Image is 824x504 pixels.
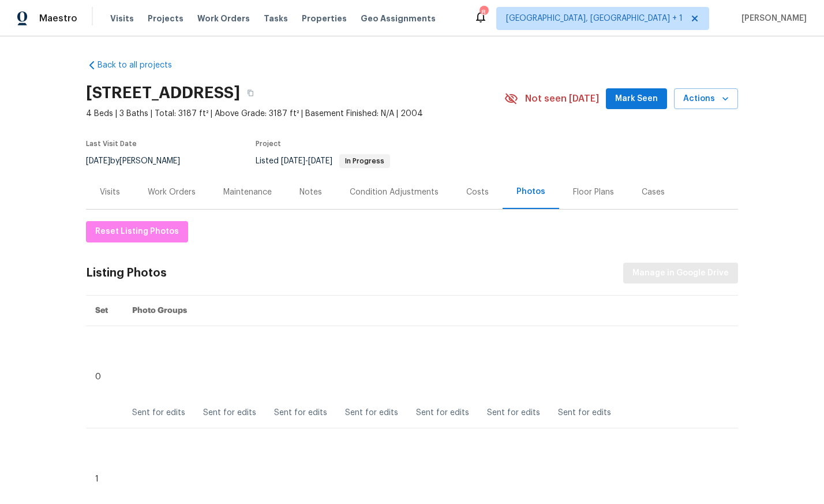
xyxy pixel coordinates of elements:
[86,326,123,428] td: 0
[86,296,123,326] th: Set
[274,407,327,419] div: Sent for edits
[86,157,110,165] span: [DATE]
[674,88,738,110] button: Actions
[203,407,256,419] div: Sent for edits
[340,158,389,165] span: In Progress
[525,93,599,104] span: Not seen [DATE]
[302,13,347,24] span: Properties
[683,92,729,106] span: Actions
[86,221,188,242] button: Reset Listing Photos
[632,266,729,281] span: Manage in Google Drive
[123,296,738,326] th: Photo Groups
[132,407,185,419] div: Sent for edits
[223,186,272,198] div: Maintenance
[573,186,614,198] div: Floor Plans
[487,407,540,419] div: Sent for edits
[308,157,332,165] span: [DATE]
[516,186,545,197] div: Photos
[361,13,436,24] span: Geo Assignments
[623,263,738,284] button: Manage in Google Drive
[264,14,288,23] span: Tasks
[642,186,665,198] div: Cases
[737,13,807,24] span: [PERSON_NAME]
[86,154,194,168] div: by [PERSON_NAME]
[506,13,683,24] span: [GEOGRAPHIC_DATA], [GEOGRAPHIC_DATA] + 1
[345,407,398,419] div: Sent for edits
[148,13,183,24] span: Projects
[110,13,134,24] span: Visits
[86,108,504,120] span: 4 Beds | 3 Baths | Total: 3187 ft² | Above Grade: 3187 ft² | Basement Finished: N/A | 2004
[86,140,137,147] span: Last Visit Date
[281,157,332,165] span: -
[416,407,469,419] div: Sent for edits
[86,267,167,279] div: Listing Photos
[240,83,261,103] button: Copy Address
[466,186,489,198] div: Costs
[606,88,667,110] button: Mark Seen
[100,186,120,198] div: Visits
[256,157,390,165] span: Listed
[558,407,611,419] div: Sent for edits
[148,186,196,198] div: Work Orders
[299,186,322,198] div: Notes
[615,92,658,106] span: Mark Seen
[350,186,439,198] div: Condition Adjustments
[256,140,281,147] span: Project
[86,59,197,71] a: Back to all projects
[86,87,240,99] h2: [STREET_ADDRESS]
[480,7,488,18] div: 8
[95,225,179,239] span: Reset Listing Photos
[281,157,305,165] span: [DATE]
[39,13,77,24] span: Maestro
[197,13,250,24] span: Work Orders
